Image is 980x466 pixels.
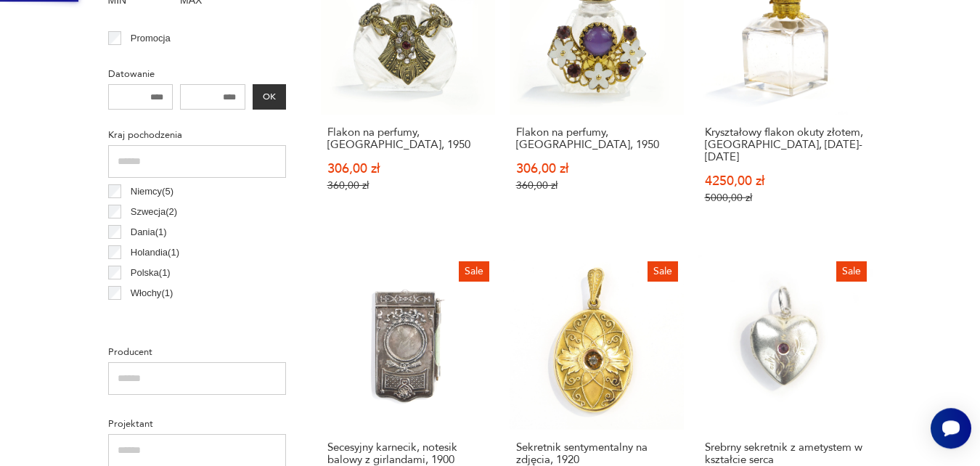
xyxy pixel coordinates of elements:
[327,163,489,175] p: 306,00 zł
[131,245,179,261] p: Holandia ( 1 )
[131,184,173,200] p: Niemcy ( 5 )
[516,441,677,466] h3: Sekretnik sentymentalny na zdjęcia, 1920
[516,163,677,175] p: 306,00 zł
[705,192,866,204] p: 5000,00 zł
[131,265,171,281] p: Polska ( 1 )
[327,441,489,466] h3: Secesyjny karnecik, notesik balowy z girlandami, 1900
[705,441,866,466] h3: Srebrny sekretnik z ametystem w kształcie serca
[327,179,489,192] p: 360,00 zł
[516,126,677,151] h3: Flakon na perfumy, [GEOGRAPHIC_DATA], 1950
[108,127,286,143] p: Kraj pochodzenia
[108,416,286,432] p: Projektant
[516,179,677,192] p: 360,00 zł
[108,66,286,82] p: Datowanie
[131,204,177,220] p: Szwecja ( 2 )
[253,84,286,110] button: OK
[705,175,866,187] p: 4250,00 zł
[108,344,286,360] p: Producent
[327,126,489,151] h3: Flakon na perfumy, [GEOGRAPHIC_DATA], 1950
[131,224,167,240] p: Dania ( 1 )
[705,126,866,163] h3: Kryształowy flakon okuty złotem, [GEOGRAPHIC_DATA], [DATE]-[DATE]
[931,408,971,449] iframe: Smartsupp widget button
[131,285,173,301] p: Włochy ( 1 )
[131,30,171,46] p: Promocja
